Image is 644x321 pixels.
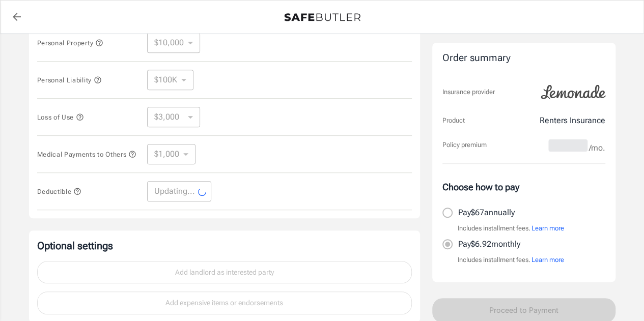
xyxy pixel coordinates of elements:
[442,140,487,150] p: Policy premium
[37,76,102,84] span: Personal Liability
[589,141,605,155] span: /mo.
[284,13,360,21] img: Back to quotes
[531,223,564,234] button: Learn more
[37,185,82,197] button: Deductible
[535,78,611,106] img: Lemonade
[442,51,605,66] div: Order summary
[442,115,465,126] p: Product
[7,7,27,27] a: back to quotes
[37,39,103,47] span: Personal Property
[540,114,605,127] p: Renters Insurance
[37,151,137,158] span: Medical Payments to Others
[37,113,84,121] span: Loss of Use
[37,74,102,86] button: Personal Liability
[458,223,564,234] p: Includes installment fees.
[37,111,84,123] button: Loss of Use
[37,239,412,253] p: Optional settings
[442,87,495,97] p: Insurance provider
[458,238,520,250] p: Pay $6.92 monthly
[37,188,82,195] span: Deductible
[531,255,564,265] button: Learn more
[37,148,137,160] button: Medical Payments to Others
[442,180,605,194] p: Choose how to pay
[37,37,103,49] button: Personal Property
[458,207,515,219] p: Pay $67 annually
[458,255,564,265] p: Includes installment fees.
